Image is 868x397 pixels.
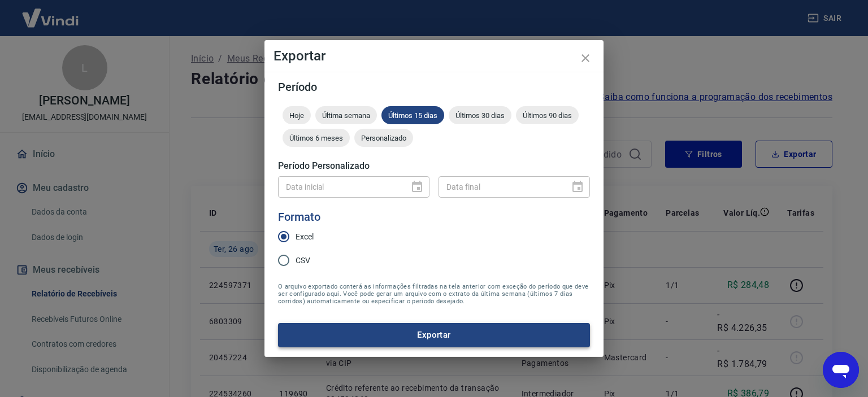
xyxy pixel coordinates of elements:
[296,255,310,267] span: CSV
[449,106,511,124] div: Últimos 30 dias
[283,111,311,120] span: Hoje
[449,111,511,120] span: Últimos 30 dias
[381,111,444,120] span: Últimos 15 dias
[381,106,444,124] div: Últimos 15 dias
[278,160,590,172] h5: Período Personalizado
[278,81,590,93] h5: Período
[315,106,377,124] div: Última semana
[283,134,350,142] span: Últimos 6 meses
[274,49,594,63] h4: Exportar
[278,283,590,305] span: O arquivo exportado conterá as informações filtradas na tela anterior com exceção do período que ...
[354,134,413,142] span: Personalizado
[516,106,579,124] div: Últimos 90 dias
[283,129,350,147] div: Últimos 6 meses
[439,176,562,197] input: DD/MM/YYYY
[278,209,320,225] legend: Formato
[516,111,579,120] span: Últimos 90 dias
[278,176,401,197] input: DD/MM/YYYY
[572,45,599,72] button: close
[278,323,590,347] button: Exportar
[283,106,311,124] div: Hoje
[823,352,859,388] iframe: Botão para abrir a janela de mensagens
[315,111,377,120] span: Última semana
[296,231,314,243] span: Excel
[354,129,413,147] div: Personalizado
